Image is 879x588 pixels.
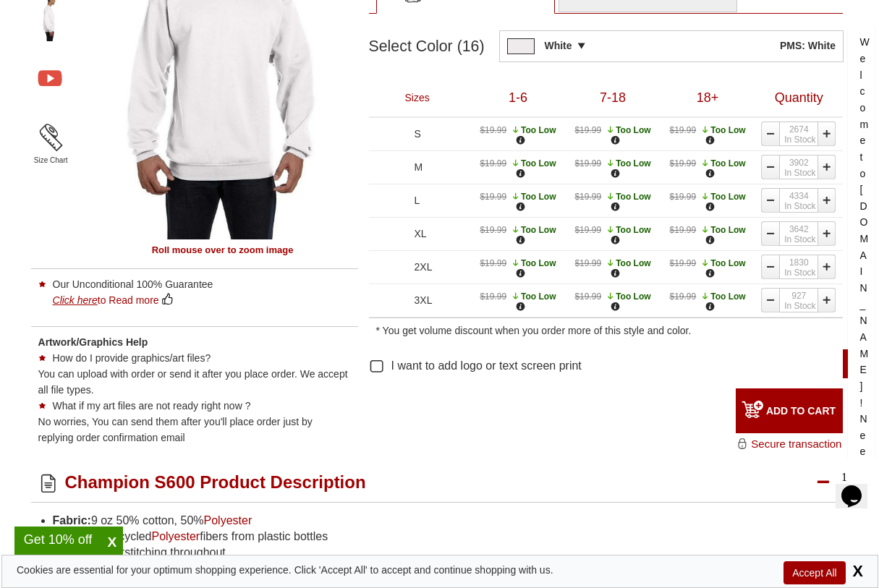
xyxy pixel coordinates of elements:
td: Too Low [565,184,660,218]
td: Too Low [470,284,565,318]
span: $19.99 [480,225,506,235]
li: Our Unconditional 100% Guarantee [38,276,351,308]
div: White [544,38,572,53]
span: $19.99 [480,125,506,135]
span: $19.99 [574,158,601,169]
td: Too Low [661,284,755,318]
td: Quantity [755,79,843,118]
div: M [415,162,468,172]
a: Secure transaction [736,433,841,454]
div: PMS: White [773,38,836,53]
td: Too Low [661,118,755,151]
i: Click here [53,294,98,306]
input: ADD TO CART [736,388,843,433]
td: 18+ [661,79,755,118]
span: Accept All [784,561,845,584]
li: Watch Product Video [31,55,71,106]
li: 9 oz 50% cotton, 50% [53,513,838,529]
span: $19.99 [480,192,506,202]
a: Champion S600 [32,31,69,43]
span: Fabric: [53,514,91,527]
span: X [101,534,123,551]
span: $19.99 [480,258,506,268]
span: $19.99 [670,291,697,302]
div: 3XL [415,295,468,305]
span: $19.99 [574,125,601,135]
div: Champion S600 Size Chart [32,117,68,168]
div: 2XL [415,262,468,272]
li: How do I provide graphics/art files? You can upload with order or send it after you place order. ... [38,350,351,398]
td: * You get volume discount when you order more of this style and color. [369,318,843,344]
td: 7-18 [565,79,660,118]
td: Too Low [565,118,660,151]
span: $19.99 [574,192,601,202]
td: Too Low [565,151,660,184]
span: $19.99 [574,291,601,302]
div: L [415,195,468,205]
td: Too Low [661,218,755,251]
td: Too Low [470,218,565,251]
td: Too Low [470,251,565,284]
td: Sizes [369,79,471,118]
div: XL [415,229,468,239]
td: Too Low [661,184,755,218]
a: to Read more [38,294,174,306]
span: $19.99 [480,158,506,169]
td: Too Low [565,218,660,251]
span: $19.99 [670,125,697,135]
li: Durable coverstitching throughout [53,545,838,561]
div: Cookies are essential for your optimum shopping experience. Click 'Accept All' to accept and cont... [17,563,553,577]
div: Select Color (16) [369,30,499,62]
h2: Champion S600 Product Description [31,462,849,503]
td: Too Low [565,284,660,318]
td: Too Low [470,118,565,151]
a: Polyester [151,530,200,542]
b: Artwork/Graphics Help [38,336,148,348]
td: 1-6 [470,79,565,118]
a: Polyester [204,514,252,527]
span: $19.99 [574,225,601,235]
td: Too Low [565,251,660,284]
li: Made with recycled fibers from plastic bottles [53,529,838,545]
span: $19.99 [574,258,601,268]
div: Get 10% off [14,534,101,545]
li: What if my art files are not ready right now ? No worries, You can send them after you'll place o... [38,398,351,446]
td: Too Low [470,184,565,218]
span: $19.99 [670,158,697,169]
td: Too Low [661,151,755,184]
span: $19.99 [670,192,697,202]
span: $19.99 [670,225,697,235]
span: $19.99 [670,258,697,268]
td: Too Low [470,151,565,184]
td: Too Low [661,251,755,284]
span: $19.99 [480,291,506,302]
div: S [415,129,468,139]
span: X [849,562,863,580]
label: I want to add logo or text screen print [391,359,582,372]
